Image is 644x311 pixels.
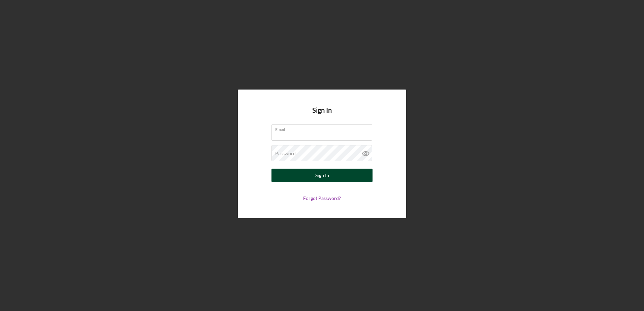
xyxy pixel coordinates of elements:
a: Forgot Password? [303,195,341,201]
h4: Sign In [312,106,332,124]
button: Sign In [271,169,373,182]
label: Email [275,125,372,132]
label: Password [275,151,296,156]
div: Sign In [315,169,329,182]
